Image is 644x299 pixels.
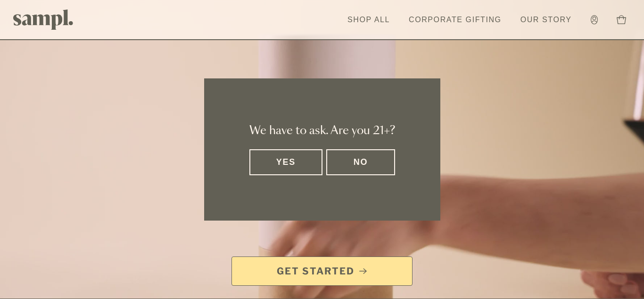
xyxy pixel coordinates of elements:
a: Get Started [231,256,413,286]
a: Our Story [516,9,577,30]
a: Corporate Gifting [404,9,506,30]
img: Sampl logo [13,9,74,30]
span: Get Started [277,265,355,278]
a: Shop All [343,9,395,30]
